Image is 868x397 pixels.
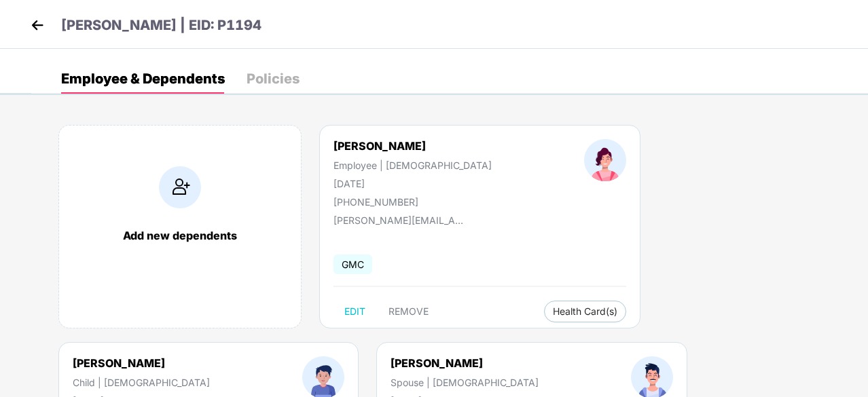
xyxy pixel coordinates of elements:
button: EDIT [333,301,376,322]
div: Employee | [DEMOGRAPHIC_DATA] [333,159,492,171]
div: Spouse | [DEMOGRAPHIC_DATA] [391,377,539,388]
button: Health Card(s) [544,301,626,322]
div: [DATE] [333,178,492,189]
div: Add new dependents [73,229,287,242]
div: Child | [DEMOGRAPHIC_DATA] [73,377,210,388]
span: Health Card(s) [553,308,617,315]
span: GMC [333,254,372,274]
button: REMOVE [378,301,439,322]
div: Employee & Dependents [61,72,225,86]
span: REMOVE [388,306,429,317]
div: Policies [247,72,300,86]
div: [PERSON_NAME] [73,356,210,370]
p: [PERSON_NAME] | EID: P1194 [61,15,261,36]
div: [PERSON_NAME] [333,139,492,153]
img: addIcon [159,166,201,208]
div: [PERSON_NAME][EMAIL_ADDRESS][PERSON_NAME][DOMAIN_NAME] [333,214,469,226]
span: EDIT [344,306,365,317]
div: [PHONE_NUMBER] [333,196,492,208]
img: back [27,15,48,35]
img: profileImage [584,139,626,181]
div: [PERSON_NAME] [391,356,539,370]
